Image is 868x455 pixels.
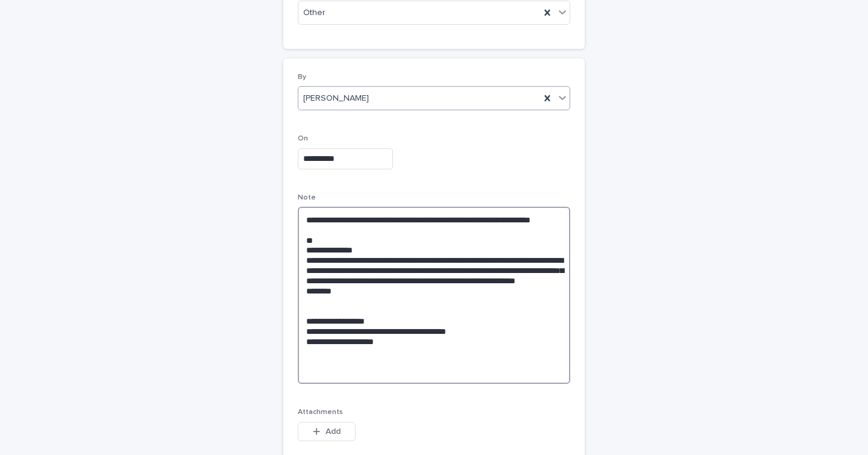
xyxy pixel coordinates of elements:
button: Add [298,422,356,441]
span: Note [298,194,316,201]
span: Other [303,7,325,19]
span: By [298,74,306,81]
span: Attachments [298,409,343,416]
span: On [298,135,308,142]
span: [PERSON_NAME] [303,92,369,105]
span: Add [325,427,341,436]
